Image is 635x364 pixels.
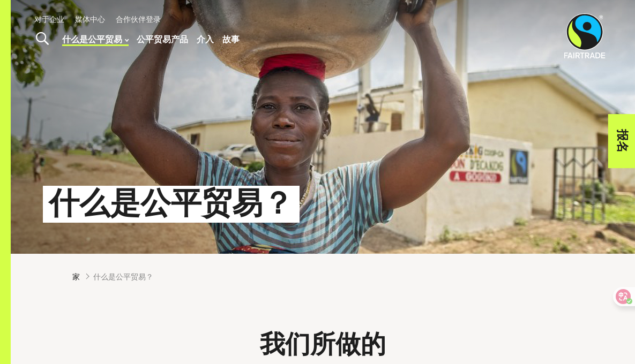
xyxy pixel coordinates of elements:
a: 媒体中心 [75,14,105,24]
font: 我们所做的 [260,333,386,358]
a: 介入 [197,32,214,47]
font: 什么是公平贸易？ [49,189,293,219]
font: 什么是公平贸易 [62,34,122,44]
a: 什么是公平贸易 [62,32,129,47]
a: 故事 [222,32,240,47]
a: 公平贸易产品 [137,32,188,47]
font: 介入 [197,34,214,44]
font: 故事 [222,34,240,44]
font: 家 [72,272,80,281]
font: 报名 [616,130,627,153]
font: 公平贸易产品 [137,34,188,44]
font: 什么是公平贸易？ [93,272,153,281]
a: 对于企业 [34,14,64,24]
a: 切换搜索 [29,26,55,52]
a: 合作伙伴登录 [116,14,161,24]
img: 澳大利亚新西兰公平贸易标志 [564,13,605,58]
a: 家 [72,271,80,282]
